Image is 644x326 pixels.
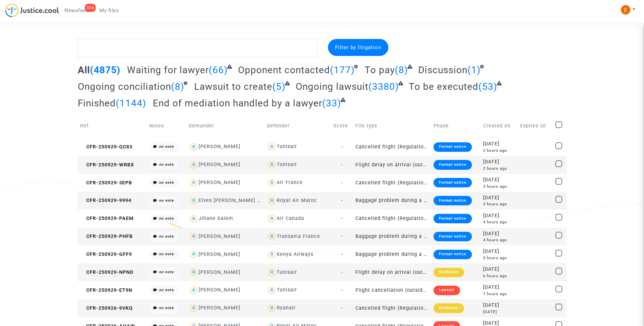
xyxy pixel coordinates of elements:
[189,142,199,152] img: icon-user.svg
[65,7,89,14] span: Newsfeed
[78,98,116,109] span: Finished
[264,114,331,138] td: Defender
[483,284,515,291] div: [DATE]
[159,234,174,239] i: no note
[341,162,343,168] span: -
[483,212,515,220] div: [DATE]
[353,263,431,281] td: Flight delay on arrival (outside of EU - Montreal Convention)
[330,64,355,76] span: (177)
[99,7,119,14] span: My files
[277,198,317,203] div: Royal Air Maroc
[189,249,199,259] img: icon-user.svg
[483,140,515,148] div: [DATE]
[365,64,395,76] span: To pay
[80,269,133,275] span: CFR-250929-NPND
[199,144,240,149] div: [PERSON_NAME]
[189,303,199,313] img: icon-user.svg
[483,184,515,189] div: 3 hours ago
[353,192,431,210] td: Baggage problem during a flight
[277,287,297,293] div: Tunisair
[483,237,515,243] div: 4 hours ago
[409,81,478,92] span: To be executed
[159,288,174,292] i: no note
[277,251,313,257] div: Kenya Airways
[267,303,277,313] img: icon-user.svg
[277,305,296,311] div: Ryanair
[267,249,277,259] img: icon-user.svg
[483,194,515,202] div: [DATE]
[483,166,515,171] div: 2 hours ago
[395,64,408,76] span: (8)
[153,98,322,109] span: End of mediation handled by a lawyer
[159,270,174,274] i: no note
[189,232,199,242] img: icon-user.svg
[277,233,320,239] div: Transavia France
[80,233,133,239] span: CFR-250929-PHFB
[353,299,431,317] td: Cancelled flight (Regulation EC 261/2004)
[335,44,381,50] span: Filter by litigation
[80,287,132,293] span: CFR-250929-ET9N
[78,114,147,138] td: Ref.
[80,305,133,311] span: CFR-250926-9VKQ
[80,198,131,203] span: CFR-250929-9994
[85,4,96,12] div: 336
[127,64,209,76] span: Waiting for lawyer
[434,286,460,295] div: Lawsuit
[80,162,134,168] span: CFR-250929-WRBX
[80,251,132,257] span: CFR-250929-GFF9
[483,255,515,261] div: 5 hours ago
[434,196,472,205] div: Formal notice
[434,303,464,313] div: Mediation
[518,114,553,138] td: Expires on
[78,64,90,76] span: All
[434,160,472,169] div: Formal notice
[147,114,187,138] td: Notes
[80,216,134,221] span: CFR-250929-PAEM
[483,291,515,297] div: 7 hours ago
[267,267,277,277] img: icon-user.svg
[341,198,343,203] span: -
[267,285,277,295] img: icon-user.svg
[434,214,472,223] div: Formal notice
[189,160,199,170] img: icon-user.svg
[418,64,467,76] span: Discussion
[353,114,431,138] td: File type
[341,233,343,239] span: -
[434,178,472,187] div: Formal notice
[199,305,240,311] div: [PERSON_NAME]
[59,5,94,16] a: 336Newsfeed
[483,158,515,166] div: [DATE]
[467,64,481,76] span: (1)
[341,180,343,186] span: -
[277,162,297,167] div: Tunisair
[483,273,515,279] div: 6 hours ago
[431,114,481,138] td: Phase
[353,174,431,192] td: Cancelled flight (Regulation EC 261/2004)
[199,269,240,275] div: [PERSON_NAME]
[199,233,240,239] div: [PERSON_NAME]
[78,81,171,92] span: Ongoing conciliation
[238,64,330,76] span: Opponent contacted
[199,216,233,221] div: Jihane Salem
[353,156,431,174] td: Flight delay on arrival (outside of EU - Montreal Convention)
[434,232,472,241] div: Formal notice
[341,216,343,221] span: -
[159,198,174,203] i: no note
[189,285,199,295] img: icon-user.svg
[277,180,303,185] div: Air France
[483,302,515,309] div: [DATE]
[199,287,240,293] div: [PERSON_NAME]
[199,251,240,257] div: [PERSON_NAME]
[159,162,174,167] i: no note
[189,178,199,188] img: icon-user.svg
[80,180,132,186] span: CFR-250929-3EPB
[341,305,343,311] span: -
[341,269,343,275] span: -
[267,196,277,206] img: icon-user.svg
[483,266,515,273] div: [DATE]
[483,219,515,225] div: 4 hours ago
[353,245,431,263] td: Baggage problem during a flight
[353,281,431,299] td: Flight cancellation (outside of EU - Montreal Convention)
[267,214,277,224] img: icon-user.svg
[267,178,277,188] img: icon-user.svg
